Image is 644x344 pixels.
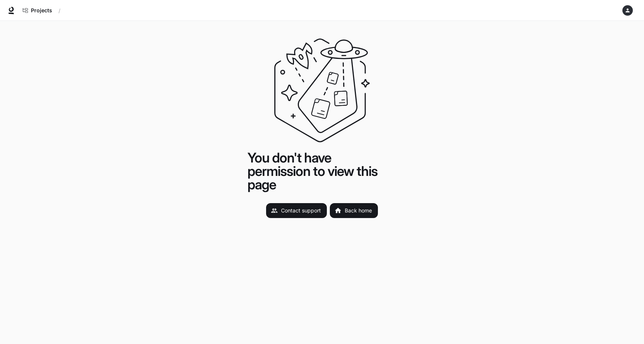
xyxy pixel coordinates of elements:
a: Go to projects [19,3,56,18]
a: Back home [330,203,378,218]
h1: You don't have permission to view this page [247,151,397,191]
a: Contact support [266,203,327,218]
div: / [56,7,63,15]
span: Projects [31,7,52,14]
